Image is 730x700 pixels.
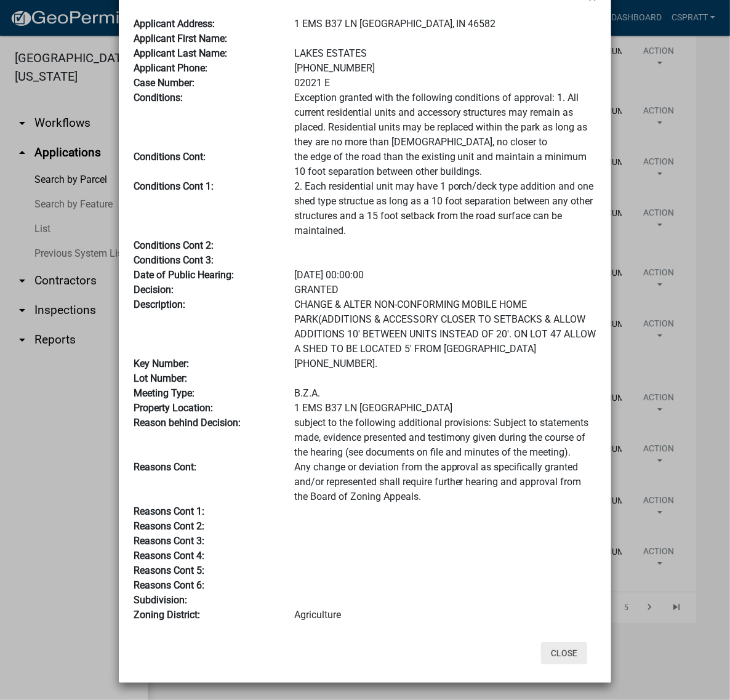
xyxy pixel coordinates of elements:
div: Agriculture [285,608,606,622]
div: 1 EMS B37 LN [GEOGRAPHIC_DATA] [285,401,606,416]
button: Close [541,642,587,664]
b: Applicant First Name: [134,33,227,44]
b: Conditions Cont 2: [134,239,214,251]
div: [PHONE_NUMBER]. [285,356,606,371]
div: GRANTED [285,283,606,297]
b: Reasons Cont 5: [134,565,204,576]
div: Exception granted with the following conditions of approval: 1. All current residential units and... [285,91,606,150]
b: Conditions: [134,92,183,103]
b: Conditions Cont: [134,151,206,163]
b: Date of Public Hearing: [134,269,234,281]
div: CHANGE & ALTER NON-CONFORMING MOBILE HOME PARK(ADDITIONS & ACCESSORY CLOSER TO SETBACKS & ALLOW A... [285,297,606,356]
b: Reasons Cont 1: [134,505,204,517]
b: Subdivision: [134,594,187,606]
b: Reasons Cont: [134,461,196,473]
b: Meeting Type: [134,387,195,399]
div: 02021 E [285,76,606,91]
div: B.Z.A. [285,386,606,401]
div: [DATE] 00:00:00 [285,268,606,283]
b: Decision: [134,284,174,296]
div: subject to the following additional provisions: Subject to statements made, evidence presented an... [285,416,606,460]
div: 1 EMS B37 LN [GEOGRAPHIC_DATA], IN 46582 [285,17,606,31]
b: Zoning District: [134,609,200,621]
b: Reasons Cont 3: [134,535,204,547]
div: [PHONE_NUMBER] [285,61,606,76]
div: Any change or deviation from the approval as specifically granted and/or represented shall requir... [285,460,606,504]
div: LAKES ESTATES [285,46,606,61]
b: Reason behind Decision: [134,417,241,428]
b: Property Location: [134,402,213,414]
b: Reasons Cont 4: [134,550,204,561]
b: Applicant Last Name: [134,47,227,59]
b: Conditions Cont 3: [134,254,214,266]
b: Conditions Cont 1: [134,180,214,192]
b: Applicant Address: [134,18,215,30]
div: 2. Each residential unit may have 1 porch/deck type addition and one shed type structue as long a... [285,179,606,238]
b: Reasons Cont 2: [134,520,204,532]
b: Reasons Cont 6: [134,579,204,591]
b: Description: [134,299,185,310]
b: Key Number: [134,358,189,369]
div: the edge of the road than the existing unit and maintain a minimum 10 foot separation between oth... [285,150,606,179]
b: Case Number: [134,77,195,89]
b: Applicant Phone: [134,62,207,74]
b: Lot Number: [134,372,187,384]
